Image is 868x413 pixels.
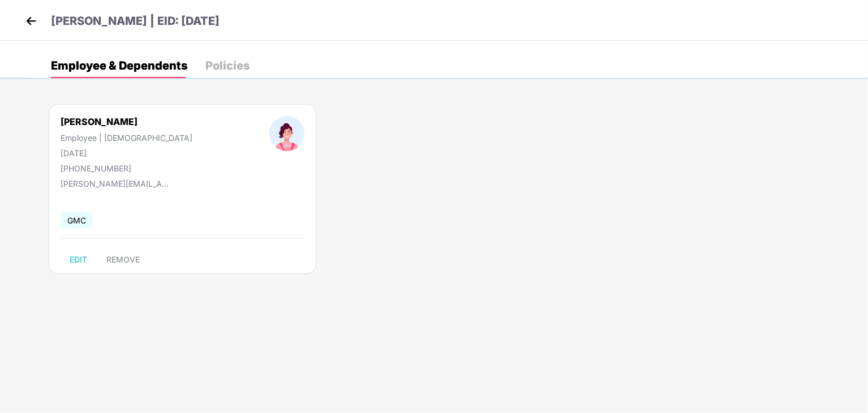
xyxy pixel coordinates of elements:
img: profileImage [269,116,304,151]
button: REMOVE [97,251,149,269]
div: Employee | [DEMOGRAPHIC_DATA] [61,133,192,143]
button: EDIT [61,251,96,269]
span: REMOVE [106,255,140,264]
span: GMC [61,212,93,229]
div: [PHONE_NUMBER] [61,164,192,173]
div: [PERSON_NAME][EMAIL_ADDRESS][PERSON_NAME][DOMAIN_NAME] [61,179,174,188]
span: EDIT [70,255,87,264]
div: [DATE] [61,148,192,158]
div: Employee & Dependents [51,60,187,71]
div: Policies [205,60,250,71]
img: back [23,12,40,29]
p: [PERSON_NAME] | EID: [DATE] [51,12,220,30]
div: [PERSON_NAME] [61,116,192,127]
